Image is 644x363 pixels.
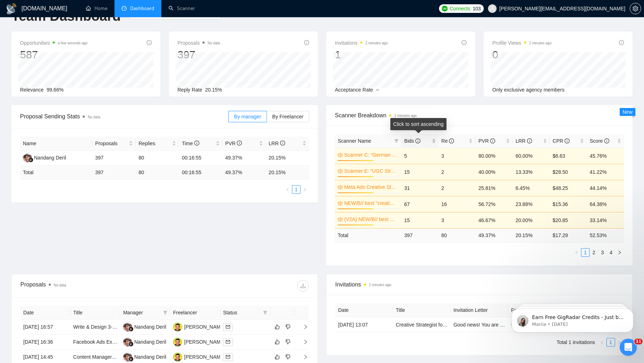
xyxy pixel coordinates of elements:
[492,39,552,47] span: Profile Views
[173,353,182,362] img: ML
[273,353,282,361] button: like
[344,199,397,207] a: NEW/B// best "creative strategy" cover letter
[286,354,291,360] span: dislike
[205,87,222,93] span: 20.15%
[590,138,609,144] span: Score
[128,357,133,362] img: gigradar-bm.png
[182,141,199,146] span: Time
[393,303,450,317] th: Title
[513,196,550,212] td: 23.88%
[179,151,222,166] td: 00:16:55
[130,5,154,11] span: Dashboard
[120,306,170,320] th: Manager
[123,339,166,344] a: NDNandang Deril
[20,320,70,335] td: [DATE] 16:57
[490,138,495,143] span: info-circle
[492,48,552,62] div: 0
[587,196,624,212] td: 64.38%
[581,249,589,256] a: 1
[226,325,230,329] span: mail
[134,338,166,346] div: Nandang Deril
[587,228,624,242] td: 52.53 %
[262,307,269,318] span: filter
[123,354,166,359] a: NDNandang Deril
[630,6,641,11] a: setting
[338,217,343,222] span: crown
[401,228,439,242] td: 397
[284,353,292,361] button: dislike
[365,41,388,45] time: 2 minutes ago
[169,5,195,11] a: searchScanner
[173,354,225,359] a: ML[PERSON_NAME]
[92,166,136,180] td: 397
[401,164,439,180] td: 15
[34,154,66,162] div: Nandang Deril
[599,249,606,256] a: 3
[58,41,87,45] time: a few seconds ago
[297,339,308,344] span: right
[301,185,309,194] button: right
[439,148,476,164] td: 3
[297,280,309,291] button: download
[338,152,343,157] span: crown
[304,40,309,45] span: info-circle
[136,137,179,151] th: Replies
[394,139,399,143] span: filter
[565,138,570,143] span: info-circle
[550,212,587,228] td: $20.85
[179,166,222,180] td: 00:16:55
[550,228,587,242] td: $ 17.29
[335,111,624,120] span: Scanner Breakdown
[572,248,581,257] li: Previous Page
[184,353,225,361] div: [PERSON_NAME]
[122,6,127,11] span: dashboard
[475,148,513,164] td: 80.00%
[607,248,615,257] li: 4
[123,324,166,329] a: NDNandang Deril
[475,228,513,242] td: 49.37 %
[173,324,225,329] a: ML[PERSON_NAME]
[20,112,228,121] span: Proposal Sending Stats
[598,248,607,257] li: 3
[20,87,44,93] span: Relevance
[441,138,454,144] span: Re
[20,166,92,180] td: Total
[590,248,598,257] li: 2
[630,3,641,14] button: setting
[439,164,476,180] td: 2
[223,309,260,317] span: Status
[401,180,439,196] td: 31
[450,5,471,13] span: Connects:
[439,180,476,196] td: 2
[450,303,508,317] th: Invitation Letter
[284,338,292,346] button: dislike
[598,338,606,347] li: Previous Page
[266,166,309,180] td: 20.15 %
[513,148,550,164] td: 60.00%
[128,327,133,332] img: gigradar-bm.png
[138,139,171,147] span: Replies
[335,280,624,289] span: Invitations
[501,294,644,344] iframe: Intercom notifications message
[303,187,307,192] span: right
[275,324,280,330] span: like
[513,164,550,180] td: 13.33%
[280,141,285,146] span: info-circle
[550,180,587,196] td: $48.25
[335,228,401,242] td: Total
[123,309,160,317] span: Manager
[70,306,121,320] th: Title
[147,40,152,45] span: info-circle
[223,166,266,180] td: 49.37 %
[226,340,230,344] span: mail
[607,249,615,256] a: 4
[581,248,590,257] li: 1
[396,322,475,328] a: Creative Strategist for DTC BRAND
[292,185,301,194] li: 1
[369,283,391,287] time: 2 minutes ago
[344,167,397,175] a: Scanner E: "UGC Strategy Focus"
